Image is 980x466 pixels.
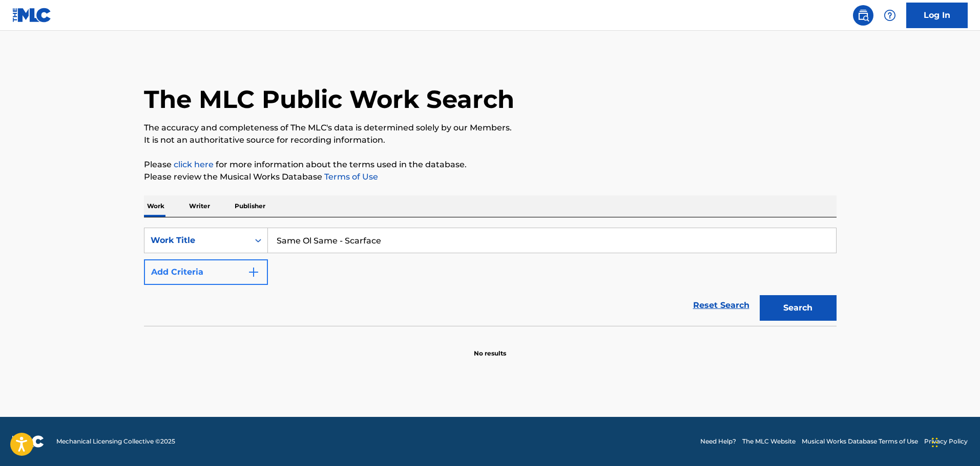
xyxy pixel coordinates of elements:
[151,234,243,247] div: Work Title
[12,8,52,23] img: MLC Logo
[857,9,869,21] img: search
[247,266,260,278] img: 9d2ae6d4665cec9f34b9.svg
[474,337,506,358] p: No results
[186,195,213,217] p: Writer
[144,228,837,326] form: Search Form
[12,435,44,448] img: logo
[688,294,755,317] a: Reset Search
[760,295,837,321] button: Search
[144,259,268,285] button: Add Criteria
[144,195,168,217] p: Work
[144,171,837,183] p: Please review the Musical Works Database
[884,9,896,21] img: help
[880,5,900,26] div: Help
[322,172,378,182] a: Terms of Use
[144,159,837,171] p: Please for more information about the terms used in the database.
[232,195,268,217] p: Publisher
[929,417,980,466] iframe: Chat Widget
[802,437,918,446] a: Musical Works Database Terms of Use
[932,427,938,458] div: Drag
[924,437,968,446] a: Privacy Policy
[144,122,837,134] p: The accuracy and completeness of The MLC's data is determined solely by our Members.
[906,3,968,28] a: Log In
[700,437,736,446] a: Need Help?
[144,84,514,115] h1: The MLC Public Work Search
[174,160,214,169] a: click here
[144,134,837,146] p: It is not an authoritative source for recording information.
[853,5,873,26] a: Public Search
[742,437,796,446] a: The MLC Website
[56,437,175,446] span: Mechanical Licensing Collective © 2025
